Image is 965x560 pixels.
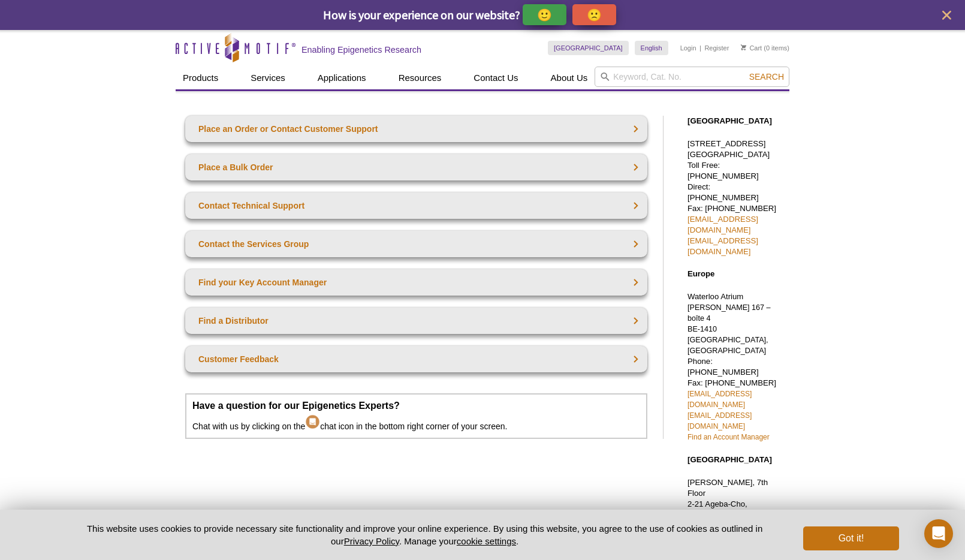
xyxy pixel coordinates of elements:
div: Open Intercom Messenger [924,519,953,548]
a: Contact Us [466,67,525,89]
button: close [939,8,954,23]
a: Login [680,44,696,52]
a: Find your Key Account Manager [185,269,647,296]
a: [EMAIL_ADDRESS][DOMAIN_NAME] [687,236,758,256]
a: [EMAIL_ADDRESS][DOMAIN_NAME] [687,390,752,409]
a: [GEOGRAPHIC_DATA] [548,41,629,55]
a: [EMAIL_ADDRESS][DOMAIN_NAME] [687,215,758,234]
p: 🙁 [587,7,602,22]
p: This website uses cookies to provide necessary site functionality and improve your online experie... [66,522,783,547]
a: Privacy Policy [344,536,399,546]
a: [EMAIL_ADDRESS][DOMAIN_NAME] [687,411,752,430]
a: Customer Feedback [185,346,647,372]
strong: [GEOGRAPHIC_DATA] [687,116,772,125]
a: Register [704,44,729,52]
p: 🙂 [537,7,552,22]
img: Intercom Chat [305,411,320,429]
p: Chat with us by clicking on the chat icon in the bottom right corner of your screen. [192,401,640,432]
a: English [635,41,668,55]
a: Place an Order or Contact Customer Support [185,116,647,142]
img: Your Cart [741,44,746,50]
button: Search [746,71,788,82]
a: Contact Technical Support [185,192,647,219]
a: Place a Bulk Order [185,154,647,180]
button: Got it! [803,526,899,550]
a: Services [243,67,292,89]
strong: Have a question for our Epigenetics Experts? [192,401,400,411]
p: Waterloo Atrium Phone: [PHONE_NUMBER] Fax: [PHONE_NUMBER] [687,291,783,442]
a: Applications [310,67,373,89]
p: [STREET_ADDRESS] [GEOGRAPHIC_DATA] Toll Free: [PHONE_NUMBER] Direct: [PHONE_NUMBER] Fax: [PHONE_N... [687,139,783,257]
span: How is your experience on our website? [323,7,520,22]
span: Search [749,72,784,82]
a: Find an Account Manager [687,433,770,441]
a: Resources [391,67,449,89]
strong: [GEOGRAPHIC_DATA] [687,455,772,464]
a: Cart [741,44,762,52]
a: About Us [544,67,595,89]
h2: Enabling Epigenetics Research [301,44,421,55]
a: Products [176,67,225,89]
a: Find a Distributor [185,308,647,334]
strong: Europe [687,269,714,278]
a: Contact the Services Group [185,231,647,257]
span: [PERSON_NAME] 167 – boîte 4 BE-1410 [GEOGRAPHIC_DATA], [GEOGRAPHIC_DATA] [687,303,771,355]
li: (0 items) [741,41,789,55]
input: Keyword, Cat. No. [595,67,789,87]
li: | [699,41,701,55]
button: cookie settings [457,536,516,546]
